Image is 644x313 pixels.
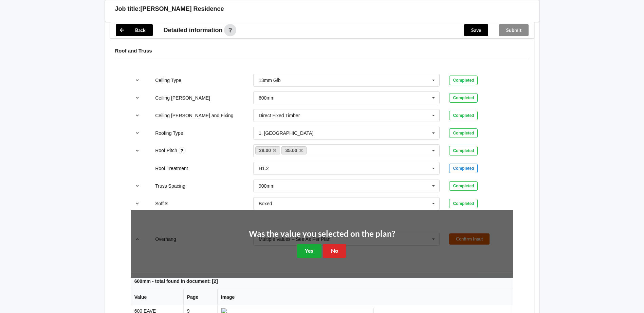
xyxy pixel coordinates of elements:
[183,289,217,305] th: Page
[449,146,478,155] div: Completed
[259,78,281,83] div: 13mm Gib
[155,201,168,206] label: Soffits
[131,92,144,104] button: reference-toggle
[131,127,144,139] button: reference-toggle
[131,145,144,157] button: reference-toggle
[259,96,275,100] div: 600mm
[155,113,233,118] label: Ceiling [PERSON_NAME] and Fixing
[449,164,478,173] div: Completed
[259,166,269,171] div: H1.2
[449,128,478,138] div: Completed
[259,131,313,135] div: 1. [GEOGRAPHIC_DATA]
[155,130,183,136] label: Roofing Type
[155,78,181,83] label: Ceiling Type
[131,197,144,210] button: reference-toggle
[131,180,144,192] button: reference-toggle
[259,113,300,118] div: Direct Fixed Timber
[259,201,272,206] div: Boxed
[131,289,183,305] th: Value
[115,47,529,54] h4: Roof and Truss
[259,184,275,188] div: 900mm
[323,244,346,258] button: No
[449,93,478,103] div: Completed
[449,199,478,208] div: Completed
[131,273,513,289] th: 600mm - total found in document: [2]
[155,166,188,171] label: Roof Treatment
[217,289,513,305] th: Image
[131,109,144,122] button: reference-toggle
[155,183,185,189] label: Truss Spacing
[141,5,224,13] h3: [PERSON_NAME] Residence
[249,229,395,239] h2: Was the value you selected on the plan?
[281,146,307,154] a: 35.00
[131,74,144,86] button: reference-toggle
[449,76,478,85] div: Completed
[155,95,210,101] label: Ceiling [PERSON_NAME]
[449,181,478,191] div: Completed
[449,111,478,120] div: Completed
[255,146,280,154] a: 28.00
[115,5,141,13] h3: Job title:
[464,24,488,36] button: Save
[116,24,153,36] button: Back
[155,148,178,153] label: Roof Pitch
[164,27,223,33] span: Detailed information
[297,244,321,258] button: Yes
